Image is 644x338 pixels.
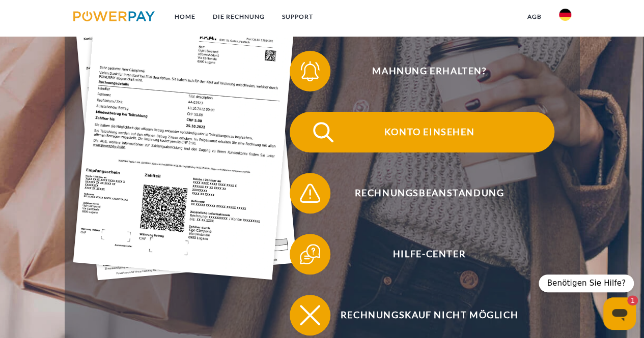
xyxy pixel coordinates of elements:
a: Home [165,8,204,26]
span: Rechnungskauf nicht möglich [304,295,554,335]
span: Mahnung erhalten? [304,51,554,91]
iframe: Anzahl ungelesener Nachrichten [618,295,638,305]
img: logo-powerpay.svg [73,11,155,21]
span: Rechnungsbeanstandung [304,173,554,213]
button: Hilfe-Center [290,234,554,274]
a: SUPPORT [273,8,321,26]
img: qb_warning.svg [297,180,323,206]
button: Konto einsehen [290,112,554,152]
img: qb_help.svg [297,241,323,267]
span: Konto einsehen [304,112,554,152]
img: qb_close.svg [297,302,323,328]
iframe: Schaltfläche zum Öffnen des Messaging-Fensters, 1 ungelesene Nachricht [603,297,636,330]
img: de [559,9,571,21]
button: Rechnungskauf nicht möglich [290,295,554,335]
img: qb_bell.svg [297,58,323,84]
div: Benötigen Sie Hilfe? [539,274,634,292]
a: DIE RECHNUNG [204,8,273,26]
span: Hilfe-Center [304,234,554,274]
button: Rechnungsbeanstandung [290,173,554,213]
button: Mahnung erhalten? [290,51,554,91]
a: agb [519,8,550,26]
img: qb_search.svg [311,119,336,145]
